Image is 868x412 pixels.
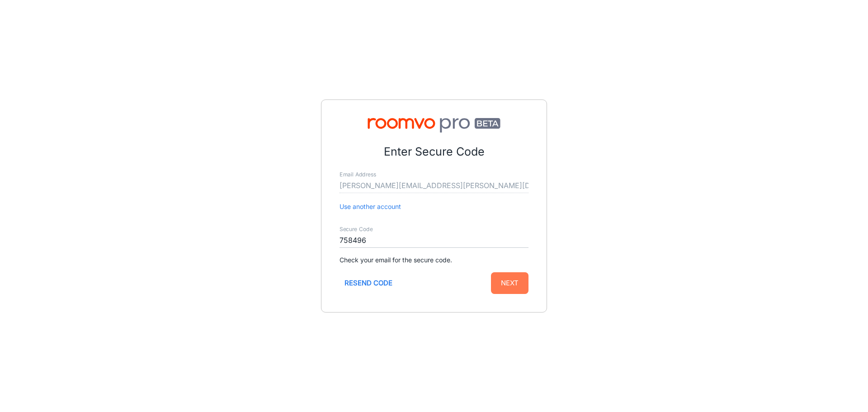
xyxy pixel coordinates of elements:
p: Check your email for the secure code. [340,255,528,265]
button: Resend code [340,272,397,294]
button: Use another account [340,202,401,212]
p: Enter Secure Code [340,143,528,161]
img: Roomvo PRO Beta [340,118,528,133]
button: Next [491,272,528,294]
label: Secure Code [340,226,373,233]
label: Email Address [340,171,376,179]
input: myname@example.com [340,179,528,193]
input: Enter secure code [340,233,528,248]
